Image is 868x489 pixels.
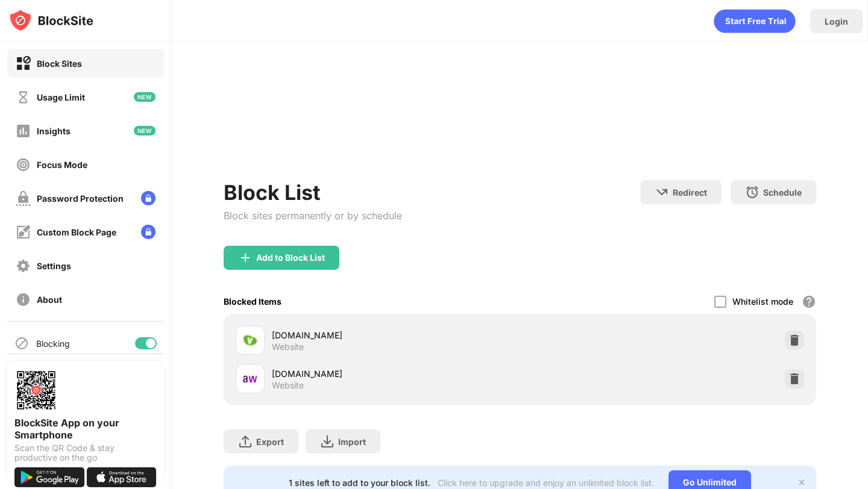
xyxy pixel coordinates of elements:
img: x-button.svg [797,478,807,487]
div: Schedule [763,187,802,198]
div: Website [272,380,304,391]
img: favicons [243,333,257,347]
img: blocking-icon.svg [14,336,29,350]
img: about-off.svg [16,292,31,307]
div: Block Sites [37,58,82,69]
div: Redirect [673,187,707,198]
img: lock-menu.svg [141,191,156,205]
img: lock-menu.svg [141,225,156,239]
img: logo-blocksite.svg [8,8,93,33]
div: Blocked Items [224,296,281,307]
img: get-it-on-google-play.svg [14,467,84,487]
div: About [37,294,62,305]
div: [DOMAIN_NAME] [272,367,520,380]
div: Usage Limit [37,92,85,102]
img: time-usage-off.svg [16,90,31,105]
img: new-icon.svg [134,126,156,135]
div: [DOMAIN_NAME] [272,329,520,341]
div: Block sites permanently or by schedule [224,210,402,222]
div: Settings [37,261,71,271]
img: focus-off.svg [16,157,31,172]
div: Import [338,437,366,447]
div: Login [825,16,848,26]
div: Password Protection [37,193,124,204]
img: settings-off.svg [16,258,31,273]
div: animation [714,9,796,33]
img: download-on-the-app-store.svg [87,467,157,487]
img: favicons [243,372,257,386]
img: block-on.svg [16,56,31,71]
div: Whitelist mode [732,296,793,307]
div: BlockSite App on your Smartphone [14,417,157,441]
div: Website [272,341,304,352]
img: password-protection-off.svg [16,191,31,206]
div: Focus Mode [37,160,87,170]
div: Block List [224,180,402,205]
div: Blocking [36,338,70,349]
div: Insights [37,126,71,136]
img: customize-block-page-off.svg [16,225,31,240]
iframe: Banner [224,75,816,166]
img: options-page-qr-code.png [14,369,58,412]
div: Click here to upgrade and enjoy an unlimited block list. [438,478,654,488]
div: Add to Block List [256,253,325,263]
img: new-icon.svg [134,92,156,102]
div: 1 sites left to add to your block list. [289,478,430,488]
div: Scan the QR Code & stay productive on the go [14,443,157,463]
div: Custom Block Page [37,227,116,237]
div: Export [256,437,284,447]
img: insights-off.svg [16,123,31,139]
